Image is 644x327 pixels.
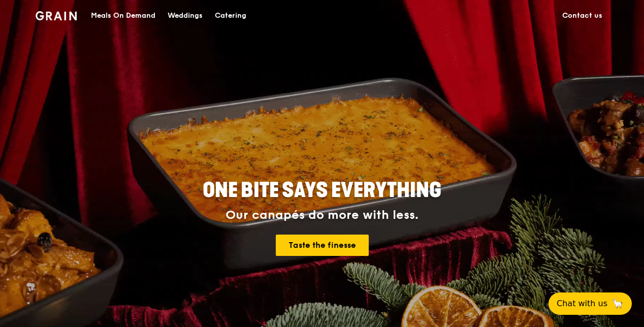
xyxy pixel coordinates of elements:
span: 🦙 [611,298,624,310]
div: Catering [215,1,246,31]
a: Taste the finesse [276,235,369,256]
div: Our canapés do more with less. [139,208,505,222]
a: Contact us [556,1,608,31]
div: Weddings [168,1,203,31]
span: ONE BITE SAYS EVERYTHING [203,178,441,203]
img: Grain [36,11,77,20]
button: Chat with us🦙 [549,292,632,315]
div: Meals On Demand [91,1,155,31]
span: Chat with us [557,298,607,310]
a: Catering [209,1,252,31]
a: Weddings [162,1,209,31]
